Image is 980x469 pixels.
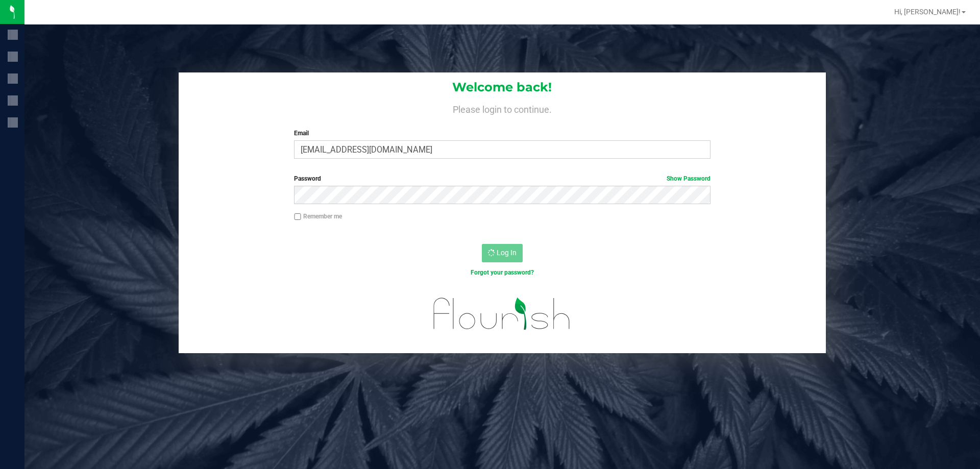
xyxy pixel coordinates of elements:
[667,175,710,182] a: Show Password
[294,175,321,182] span: Password
[294,129,710,138] label: Email
[497,249,517,257] span: Log In
[294,213,301,220] input: Remember me
[179,81,826,94] h1: Welcome back!
[894,8,961,16] span: Hi, [PERSON_NAME]!
[294,212,342,221] label: Remember me
[179,102,826,114] h4: Please login to continue.
[471,269,534,276] a: Forgot your password?
[421,288,583,340] img: flourish_logo.svg
[482,244,523,262] button: Log In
